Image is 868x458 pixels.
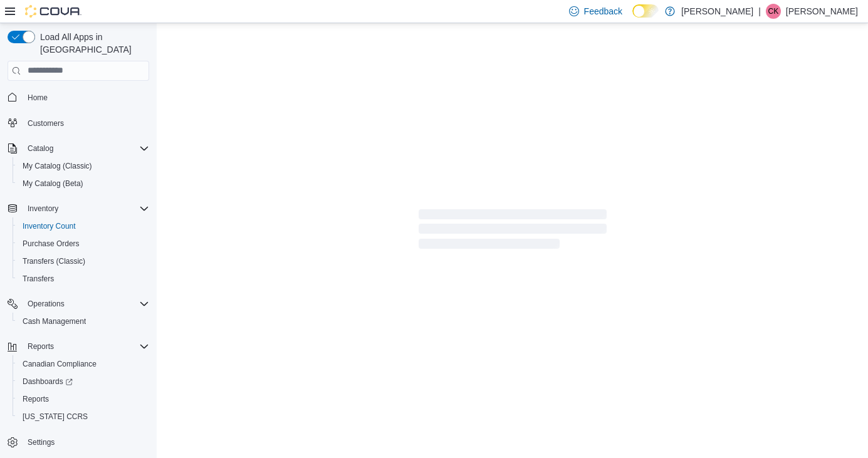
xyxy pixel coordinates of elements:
span: [US_STATE] CCRS [23,412,88,422]
span: Loading [419,212,607,252]
span: Reports [18,392,149,407]
a: [US_STATE] CCRS [18,409,93,424]
span: Cash Management [18,314,149,329]
a: Reports [18,392,54,407]
button: Home [3,88,154,107]
button: Inventory [23,201,63,216]
span: Canadian Compliance [18,357,149,372]
button: My Catalog (Classic) [13,157,154,175]
span: My Catalog (Beta) [18,176,149,191]
span: Catalog [28,143,53,154]
span: Inventory [23,201,149,216]
span: My Catalog (Beta) [23,179,83,189]
span: Canadian Compliance [23,359,97,369]
span: Home [23,90,149,105]
a: My Catalog (Classic) [18,159,97,174]
a: Purchase Orders [18,236,85,251]
button: Purchase Orders [13,235,154,252]
span: Dashboards [18,374,149,389]
button: Operations [23,296,70,311]
button: Reports [3,338,154,355]
p: | [758,4,761,19]
span: Purchase Orders [18,236,149,251]
a: Cash Management [18,314,91,329]
button: Inventory [3,200,154,217]
a: Customers [23,116,69,131]
span: CK [768,4,779,19]
button: Operations [3,295,154,313]
span: Purchase Orders [23,239,80,249]
a: Inventory Count [18,219,81,234]
button: Reports [23,339,59,354]
span: Dashboards [23,377,73,387]
span: Settings [28,437,55,447]
span: Settings [23,434,149,450]
a: My Catalog (Beta) [18,176,88,191]
button: Reports [13,390,154,408]
span: My Catalog (Classic) [18,159,149,174]
p: [PERSON_NAME] [786,4,858,19]
div: Carson Keddy [766,4,781,19]
span: Feedback [584,5,622,18]
a: Dashboards [18,374,78,389]
button: My Catalog (Beta) [13,175,154,192]
a: Home [23,90,53,105]
span: Reports [23,394,49,404]
button: Catalog [23,141,58,156]
span: Reports [23,339,149,354]
span: Transfers (Classic) [23,256,85,266]
a: Settings [23,435,60,450]
p: [PERSON_NAME] [681,4,753,19]
span: Customers [28,118,64,128]
span: Catalog [23,141,149,156]
span: Inventory [28,204,58,214]
button: Cash Management [13,313,154,330]
a: Transfers [18,271,59,286]
button: Canadian Compliance [13,355,154,373]
span: Customers [23,115,149,131]
button: Settings [3,433,154,451]
span: Dark Mode [632,18,633,18]
span: My Catalog (Classic) [23,161,92,171]
button: Transfers [13,270,154,288]
input: Dark Mode [632,4,659,18]
button: Catalog [3,140,154,157]
button: Transfers (Classic) [13,252,154,270]
span: Transfers (Classic) [18,254,149,269]
span: Cash Management [23,316,86,326]
span: Load All Apps in [GEOGRAPHIC_DATA] [35,31,149,56]
span: Transfers [23,274,54,284]
img: Cova [25,5,81,18]
span: Reports [28,341,54,351]
span: Transfers [18,271,149,286]
button: Customers [3,114,154,132]
span: Home [28,93,48,103]
span: Operations [23,296,149,311]
span: Operations [28,299,65,309]
button: [US_STATE] CCRS [13,408,154,425]
a: Transfers (Classic) [18,254,90,269]
a: Dashboards [13,373,154,390]
span: Washington CCRS [18,409,149,424]
span: Inventory Count [18,219,149,234]
span: Inventory Count [23,221,76,231]
button: Inventory Count [13,217,154,235]
a: Canadian Compliance [18,357,102,372]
